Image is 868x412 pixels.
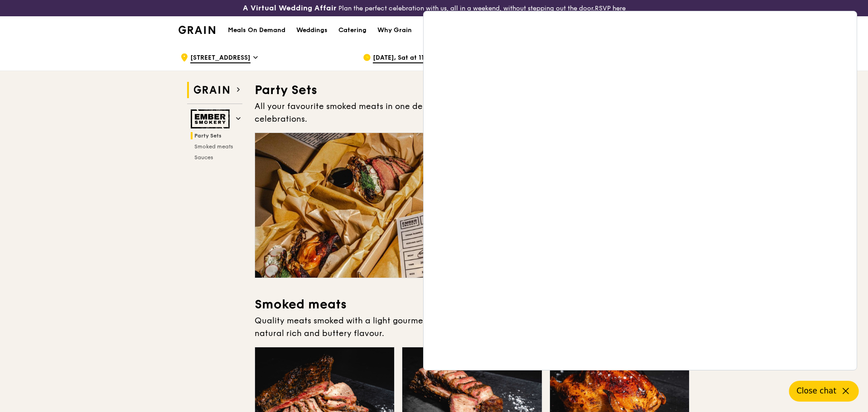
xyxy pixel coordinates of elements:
[255,100,690,125] div: All your favourite smoked meats in one delicious sharing box. Perfect for your parties and festiv...
[333,17,372,44] a: Catering
[372,17,417,44] a: Why Grain
[228,26,285,35] h1: Meals On Demand
[377,17,412,44] div: Why Grain
[191,109,232,128] img: Ember Smokery web logo
[194,133,222,139] span: Party Sets
[194,154,213,161] span: Sauces
[296,17,328,44] div: Weddings
[338,17,366,44] div: Catering
[789,381,859,402] button: Close chat
[173,4,695,13] div: Plan the perfect celebration with us, all in a weekend, without stepping out the door.
[255,82,690,98] h3: Party Sets
[796,385,836,397] span: Close chat
[191,82,232,98] img: Grain web logo
[373,53,475,63] span: [DATE], Sat at 11:30AM–12:30PM
[243,4,337,13] h3: A Virtual Wedding Affair
[291,17,333,44] a: Weddings
[194,143,233,150] span: Smoked meats
[255,314,690,340] div: Quality meats smoked with a light gourmet blend of cherry, apple and hickory wood chips to bring ...
[178,16,215,43] a: GrainGrain
[178,26,215,34] img: Grain
[255,296,690,313] h3: Smoked meats
[190,53,251,63] span: [STREET_ADDRESS]
[595,5,626,12] a: RSVP here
